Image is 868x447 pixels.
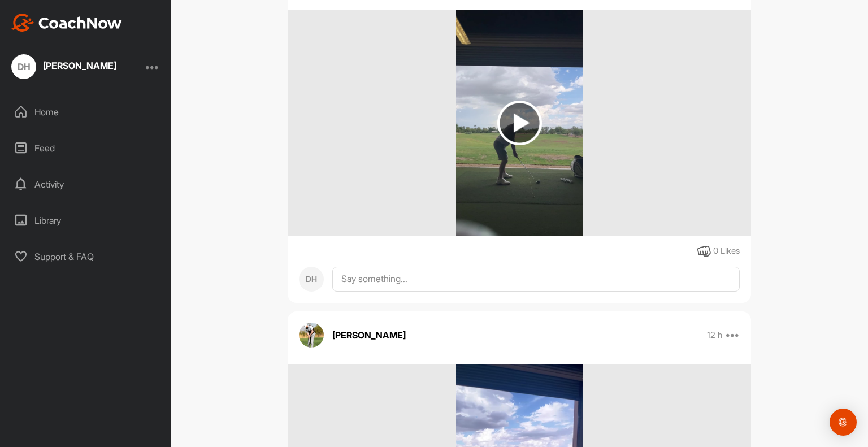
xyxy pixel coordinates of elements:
img: play [497,101,542,145]
div: Library [6,206,166,235]
p: [PERSON_NAME] [332,328,406,342]
div: Home [6,98,166,126]
div: DH [299,267,324,292]
div: [PERSON_NAME] [43,61,116,70]
div: DH [11,54,36,79]
div: Feed [6,134,166,162]
div: 0 Likes [713,245,740,258]
div: Open Intercom Messenger [830,409,857,436]
img: media [456,10,582,236]
div: Activity [6,170,166,198]
img: CoachNow [11,14,122,32]
div: Support & FAQ [6,242,166,271]
p: 12 h [707,329,722,341]
img: avatar [299,323,324,348]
